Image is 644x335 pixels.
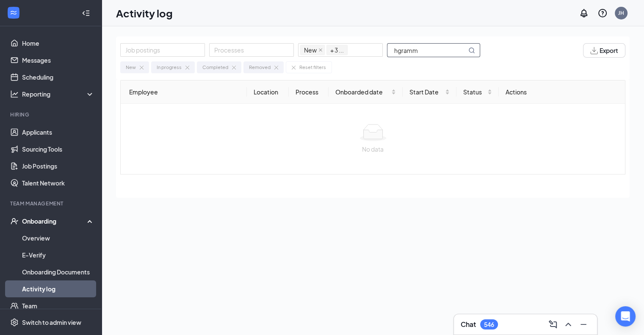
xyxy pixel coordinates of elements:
[403,80,456,104] th: Start Date
[330,45,344,55] span: + 3 ...
[247,80,289,104] th: Location
[126,64,136,71] div: New
[249,64,271,71] div: Removed
[116,6,173,20] h1: Activity log
[618,9,624,17] div: JH
[22,217,87,225] div: Onboarding
[22,297,94,314] a: Team
[22,158,94,174] a: Job Postings
[299,64,326,71] div: Reset filters
[22,174,94,191] a: Talent Network
[300,45,325,55] span: New
[10,90,19,98] svg: Analysis
[484,321,494,328] div: 546
[127,144,618,154] div: No data
[22,318,81,327] div: Switch to admin view
[22,230,94,246] a: Overview
[10,217,19,225] svg: UserCheck
[409,87,443,97] span: Start Date
[9,8,18,17] svg: WorkstreamLogo
[456,80,499,104] th: Status
[289,80,329,104] th: Process
[10,111,93,118] div: Hiring
[468,47,475,54] svg: MagnifyingGlass
[22,141,94,158] a: Sourcing Tools
[318,48,323,52] span: close
[22,246,94,263] a: E-Verify
[548,319,558,329] svg: ComposeMessage
[597,8,608,18] svg: QuestionInfo
[22,124,94,141] a: Applicants
[10,318,19,327] svg: Settings
[583,43,625,58] button: Export
[546,318,560,331] button: ComposeMessage
[461,320,476,329] h3: Chat
[600,47,618,53] span: Export
[499,80,625,104] th: Actions
[329,80,403,104] th: Onboarded date
[82,9,90,17] svg: Collapse
[22,52,94,69] a: Messages
[10,200,93,207] div: Team Management
[577,318,590,331] button: Minimize
[22,263,94,280] a: Onboarding Documents
[304,45,317,55] span: New
[22,90,95,98] div: Reporting
[121,80,247,104] th: Employee
[579,8,589,18] svg: Notifications
[157,64,182,71] div: In progress
[202,64,228,71] div: Completed
[463,87,486,97] span: Status
[578,319,589,329] svg: Minimize
[22,280,94,297] a: Activity log
[561,318,575,331] button: ChevronUp
[22,35,94,52] a: Home
[326,45,348,55] span: + 3 ...
[615,306,636,327] div: Open Intercom Messenger
[563,319,573,329] svg: ChevronUp
[335,87,390,97] span: Onboarded date
[22,69,94,86] a: Scheduling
